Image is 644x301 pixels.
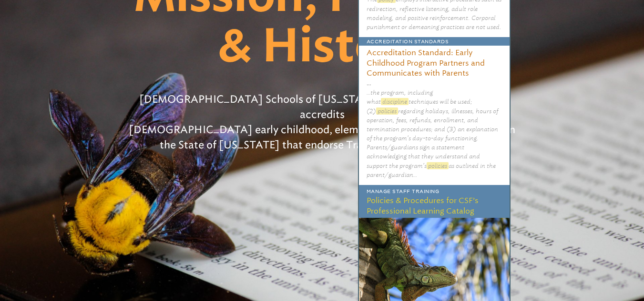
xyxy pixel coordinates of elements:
mark: policies [376,107,398,115]
a: Accreditation Standard: Early Childhood Program Partners and Communicates with Parents [367,46,502,78]
h3: Policies & Procedures for CSF’s Professional Learning Catalog [359,195,510,218]
mark: policies [427,162,449,169]
p: …the program, including what techniques will be used; (2) regarding holidays, illnesses, hours of... [367,88,502,179]
p: [DEMOGRAPHIC_DATA] Schools of [US_STATE] supports, encourages and accredits [DEMOGRAPHIC_DATA] ea... [114,88,530,156]
p: Accreditation Standards [359,37,510,46]
mark: discipline [381,98,409,105]
p: … [367,78,502,88]
p: Manage Staff Training [359,185,510,195]
h3: Accreditation Standard: Early Childhood Program Partners and Communicates with Parents [359,46,510,78]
